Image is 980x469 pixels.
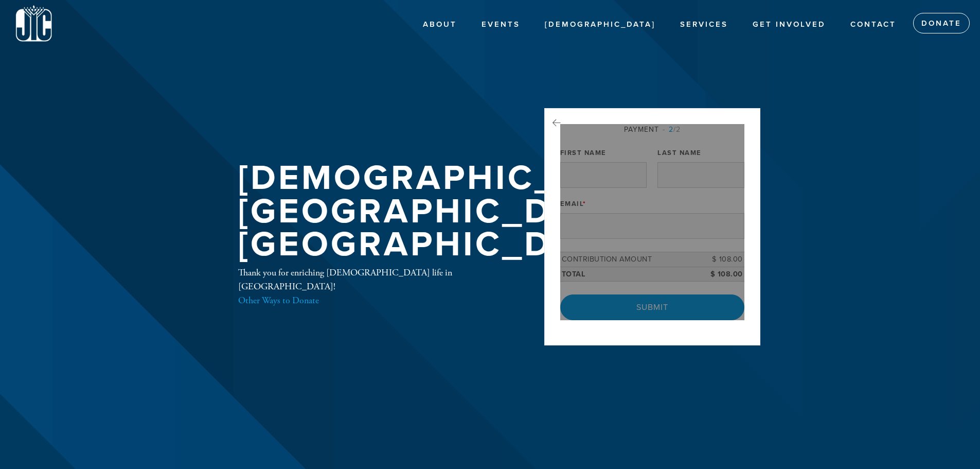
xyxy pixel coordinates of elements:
[415,15,465,34] a: About
[537,15,663,34] a: [DEMOGRAPHIC_DATA]
[238,162,668,262] h1: [DEMOGRAPHIC_DATA][GEOGRAPHIC_DATA] [GEOGRAPHIC_DATA]
[238,294,319,306] a: Other Ways to Donate
[913,13,970,33] a: Donate
[15,5,52,42] img: logo%20jic3_1%20copy.png
[672,15,736,34] a: Services
[238,266,511,307] div: Thank you for enriching [DEMOGRAPHIC_DATA] life in [GEOGRAPHIC_DATA]!
[745,15,833,34] a: Get Involved
[843,15,904,34] a: Contact
[474,15,528,34] a: Events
